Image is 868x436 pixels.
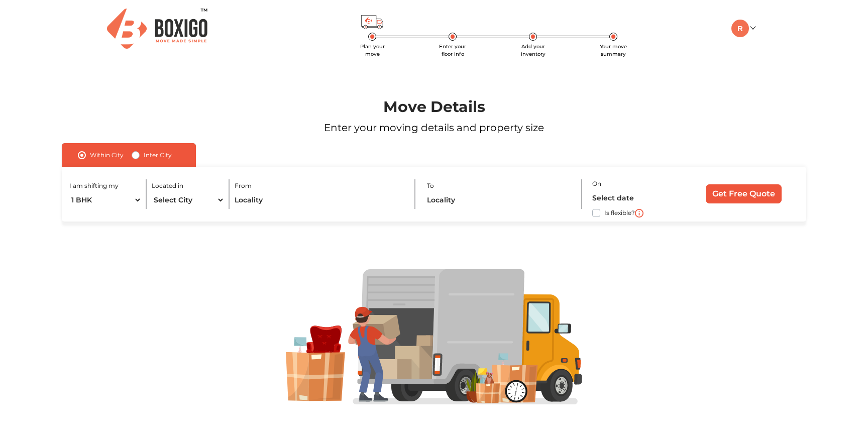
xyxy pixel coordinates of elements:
label: On [592,179,601,188]
label: Located in [152,181,183,190]
span: Add your inventory [521,43,546,57]
input: Select date [592,189,678,207]
label: To [427,181,434,190]
label: Is flexible? [604,207,635,217]
h1: Move Details [35,98,833,116]
label: From [235,181,252,190]
input: Locality [235,191,405,209]
span: Your move summary [600,43,627,57]
span: Plan your move [360,43,385,57]
img: i [635,209,643,217]
img: Boxigo [107,9,207,48]
label: I am shifting my [69,181,119,190]
label: Inter City [144,149,172,161]
input: Locality [427,191,573,209]
p: Enter your moving details and property size [35,120,833,135]
label: Within City [90,149,124,161]
span: Enter your floor info [439,43,466,57]
input: Get Free Quote [706,184,782,203]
